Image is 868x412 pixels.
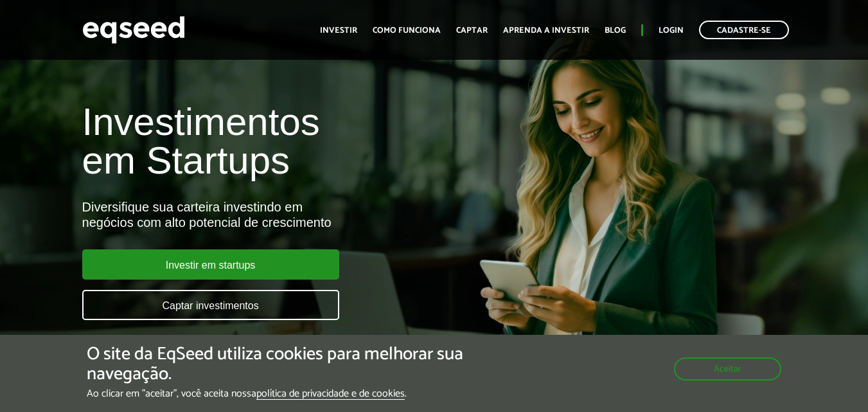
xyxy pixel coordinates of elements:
a: Investir [320,26,357,35]
a: Blog [605,26,626,35]
img: EqSeed [82,13,185,47]
a: Como funciona [373,26,441,35]
h5: O site da EqSeed utiliza cookies para melhorar sua navegação. [87,345,503,384]
a: política de privacidade e de cookies [256,389,405,400]
a: Cadastre-se [699,21,789,39]
a: Investir em startups [82,249,339,280]
a: Captar [456,26,488,35]
a: Captar investimentos [82,290,339,320]
a: Login [659,26,684,35]
div: Diversifique sua carteira investindo em negócios com alto potencial de crescimento [82,199,497,230]
button: Aceitar [674,357,781,381]
a: Aprenda a investir [503,26,589,35]
p: Ao clicar em "aceitar", você aceita nossa . [87,388,503,400]
h1: Investimentos em Startups [82,103,497,180]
